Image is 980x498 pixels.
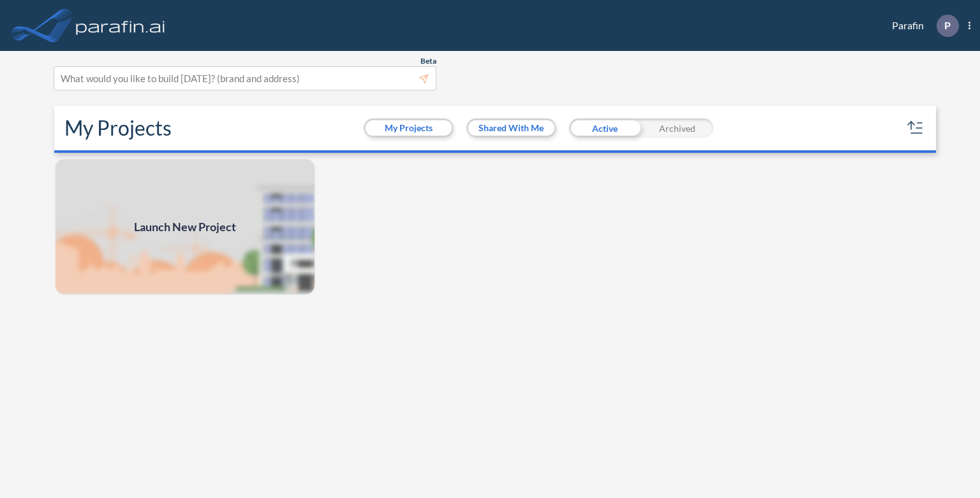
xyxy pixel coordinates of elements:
div: Active [569,118,641,138]
img: logo [73,13,168,38]
button: My Projects [366,120,452,136]
div: Archived [641,118,713,138]
h2: My Projects [64,116,172,140]
button: sort [905,118,926,138]
span: Launch New Project [134,218,236,236]
a: Launch New Project [54,158,316,295]
button: Shared With Me [468,120,554,136]
span: Beta [420,56,436,66]
p: P [944,20,951,31]
div: Parafin [873,15,970,37]
img: add [54,158,316,295]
